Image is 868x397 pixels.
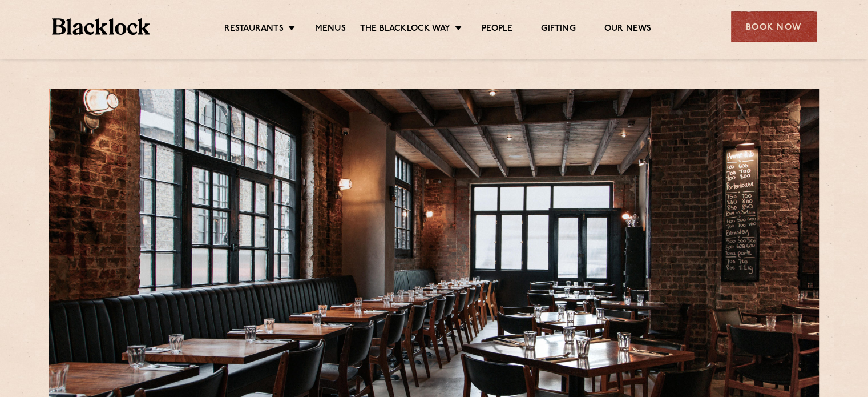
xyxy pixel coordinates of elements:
[315,23,346,36] a: Menus
[360,23,450,36] a: The Blacklock Way
[604,23,652,36] a: Our News
[224,23,284,36] a: Restaurants
[52,18,151,35] img: BL_Textured_Logo-footer-cropped.svg
[731,11,817,42] div: Book Now
[541,23,575,36] a: Gifting
[482,23,512,36] a: People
